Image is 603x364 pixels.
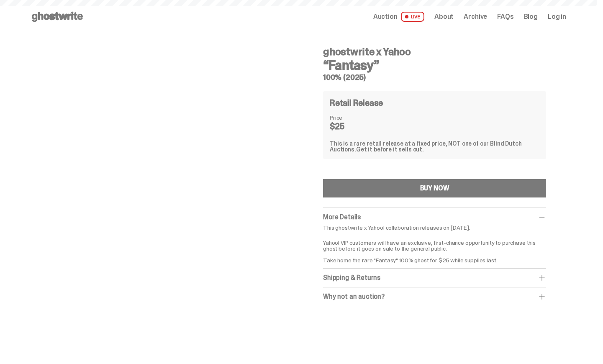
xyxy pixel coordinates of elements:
span: More Details [323,213,361,221]
button: BUY NOW [323,179,546,197]
h4: ghostwrite x Yahoo [323,47,546,57]
a: Archive [464,13,487,20]
p: Yahoo! VIP customers will have an exclusive, first-chance opportunity to purchase this ghost befo... [323,234,546,263]
div: This is a rare retail release at a fixed price, NOT one of our Blind Dutch Auctions. [330,141,539,152]
a: Blog [524,13,538,20]
p: This ghostwrite x Yahoo! collaboration releases on [DATE]. [323,225,546,231]
span: Auction [373,13,398,20]
h5: 100% (2025) [323,74,546,81]
div: Why not an auction? [323,292,546,301]
a: FAQs [497,13,513,20]
h4: Retail Release [330,99,383,107]
span: LIVE [401,12,425,22]
a: Auction LIVE [373,12,424,22]
dd: $25 [330,122,372,131]
div: BUY NOW [420,185,449,192]
div: Shipping & Returns [323,274,546,282]
span: Get it before it sells out. [356,146,424,153]
a: About [434,13,454,20]
dt: Price [330,115,372,120]
h3: “Fantasy” [323,59,546,72]
a: Log in [548,13,566,20]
